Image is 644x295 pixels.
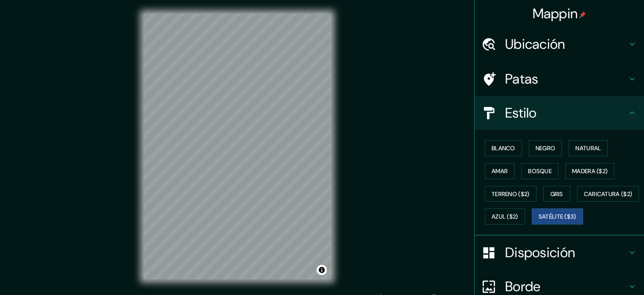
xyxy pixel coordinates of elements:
[505,70,539,88] font: Patas
[505,35,565,53] font: Ubicación
[485,186,536,202] button: Terreno ($2)
[572,167,608,175] font: Madera ($2)
[529,140,562,156] button: Negro
[569,262,635,286] iframe: Lanzador de widgets de ayuda
[550,190,563,198] font: Gris
[528,167,552,175] font: Bosque
[485,163,514,179] button: Amar
[565,163,614,179] button: Madera ($2)
[521,163,558,179] button: Bosque
[533,5,578,22] font: Mappin
[475,236,644,270] div: Disposición
[584,190,633,198] font: Caricatura ($2)
[475,96,644,130] div: Estilo
[492,167,508,175] font: Amar
[569,140,608,156] button: Natural
[536,144,556,152] font: Negro
[577,186,639,202] button: Caricatura ($2)
[575,144,601,152] font: Natural
[505,104,537,122] font: Estilo
[485,208,525,225] button: Azul ($2)
[492,144,515,152] font: Blanco
[492,213,518,221] font: Azul ($2)
[475,27,644,61] div: Ubicación
[539,213,576,221] font: Satélite ($3)
[492,190,530,198] font: Terreno ($2)
[475,62,644,96] div: Patas
[144,14,331,279] canvas: Mapa
[532,208,583,225] button: Satélite ($3)
[579,11,586,18] img: pin-icon.png
[505,244,575,261] font: Disposición
[485,140,522,156] button: Blanco
[317,265,327,275] button: Activar o desactivar atribución
[543,186,570,202] button: Gris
